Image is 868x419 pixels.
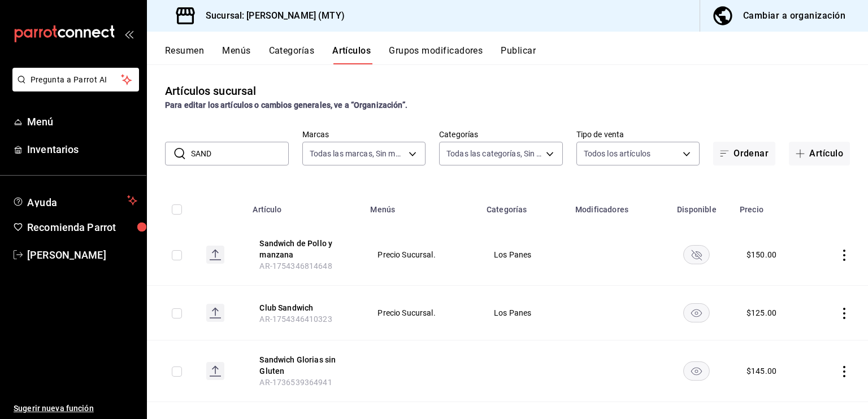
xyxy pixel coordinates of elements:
span: Inventarios [27,142,137,157]
span: AR-1754346814648 [259,261,332,270]
h3: Sucursal: [PERSON_NAME] (MTY) [197,9,345,23]
button: edit-product-location [259,302,350,313]
button: Grupos modificadores [389,45,483,64]
button: Pregunta a Parrot AI [12,68,139,91]
div: $ 145.00 [747,365,776,377]
button: availability-product [683,245,710,264]
button: Ordenar [713,142,775,165]
button: Menús [222,45,250,64]
th: Categorías [480,188,568,224]
div: Cambiar a organización [743,8,845,24]
span: Pregunta a Parrot AI [31,74,121,86]
input: Buscar artículo [191,142,289,165]
span: Recomienda Parrot [27,220,137,235]
th: Disponible [661,188,733,224]
span: Precio Sucursal. [377,251,466,259]
span: Menú [27,114,137,129]
th: Modificadores [568,188,661,224]
span: Sugerir nueva función [14,403,137,414]
label: Tipo de venta [576,130,700,138]
span: AR-1736539364941 [259,378,332,387]
span: Los Panes [494,251,554,259]
button: availability-product [683,361,710,381]
button: Artículo [789,142,850,165]
label: Categorías [439,130,563,138]
span: Todas las categorías, Sin categoría [446,148,542,159]
div: navigation tabs [165,45,868,64]
span: Ayuda [27,194,123,207]
span: AR-1754346410323 [259,315,332,324]
th: Artículo [246,188,363,224]
div: $ 125.00 [747,307,776,318]
span: Precio Sucursal. [377,309,466,317]
button: Artículos [332,45,371,64]
strong: Para editar los artículos o cambios generales, ve a “Organización”. [165,101,407,110]
span: [PERSON_NAME] [27,247,137,263]
button: edit-product-location [259,238,350,260]
span: Todas las marcas, Sin marca [310,148,405,159]
button: actions [839,308,850,319]
button: open_drawer_menu [124,29,133,38]
button: Resumen [165,45,204,64]
th: Menús [363,188,480,224]
div: $ 150.00 [747,249,776,260]
button: actions [839,366,850,377]
div: Artículos sucursal [165,82,256,99]
button: actions [839,250,850,261]
th: Precio [733,188,810,224]
a: Pregunta a Parrot AI [8,82,139,94]
button: edit-product-location [259,354,350,377]
button: availability-product [683,303,710,322]
span: Todos los artículos [584,148,651,159]
span: Los Panes [494,309,554,317]
button: Categorías [269,45,315,64]
button: Publicar [501,45,536,64]
label: Marcas [302,130,426,138]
